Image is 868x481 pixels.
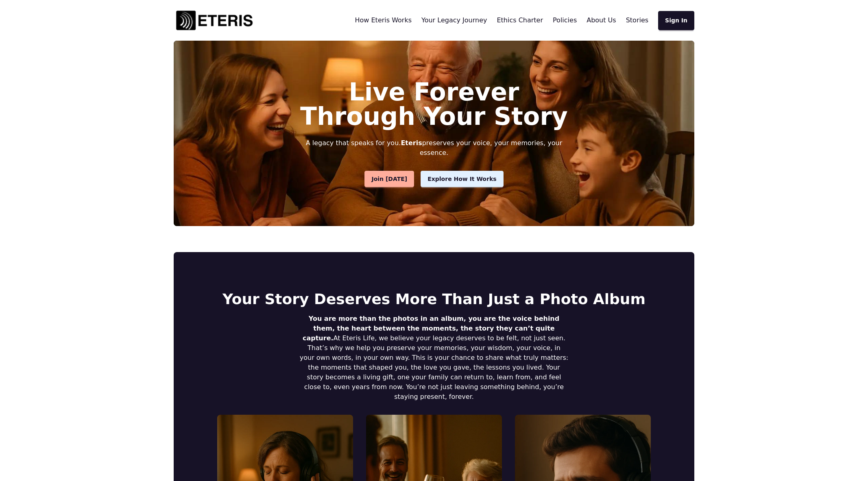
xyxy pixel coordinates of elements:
[497,16,543,24] span: Ethics Charter
[421,171,503,187] a: Explore How Eteris Works
[626,16,648,24] span: Stories
[371,175,407,183] span: Join [DATE]
[427,175,496,183] span: Explore How It Works
[421,16,487,24] span: Your Legacy Journey
[553,16,577,24] span: Policies
[587,16,616,24] a: Read About Eteris Life
[587,16,616,24] span: About Us
[665,16,687,25] span: Sign In
[497,16,543,24] a: Eteris Technology and Ethics Council
[658,11,694,30] a: Eteris Life Sign In
[626,16,648,24] a: Eteris Stories
[401,139,422,147] strong: Eteris
[174,8,255,33] img: Eteris Logo
[553,16,577,24] a: Eteris Life Policies
[355,16,412,24] a: How Eteris Life Works
[355,16,412,24] span: How Eteris Works
[364,171,414,187] a: Join Eteris Life Today
[217,291,651,307] h2: Your Story Deserves More Than Just a Photo Album
[421,16,487,24] a: Eteris Life Legacy Journey
[299,138,569,158] p: A legacy that speaks for you. preserves your voice, your memories, your essence.
[299,314,569,402] p: At Eteris Life, we believe your legacy deserves to be felt, not just seen. That’s why we help you...
[217,80,651,128] h1: Live Forever Through Your Story
[303,315,559,342] strong: You are more than the photos in an album, you are the voice behind them, the heart between the mo...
